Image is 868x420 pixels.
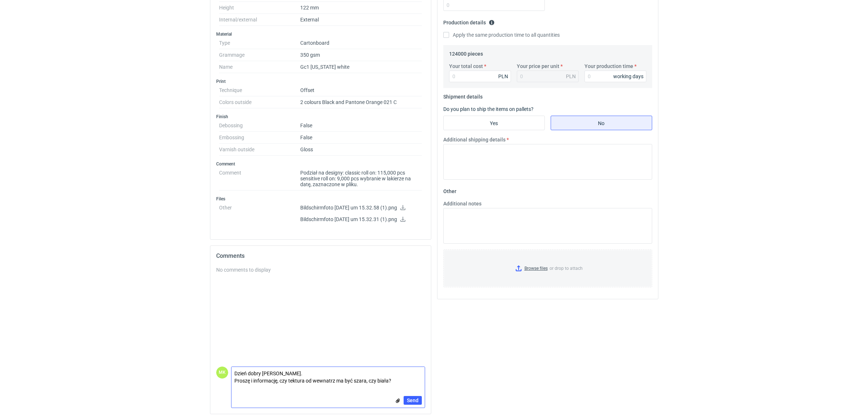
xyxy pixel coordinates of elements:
[300,37,422,49] dd: Cartonboard
[407,398,419,403] span: Send
[216,196,425,202] h3: Files
[216,79,425,84] h3: Print
[443,31,560,39] label: Apply the same production time to all quantities
[444,250,652,287] label: or drop to attach
[449,63,483,70] label: Your total cost
[219,37,300,49] dt: Type
[443,185,456,194] legend: Other
[219,2,300,14] dt: Height
[300,144,422,156] dd: Gloss
[584,63,633,70] label: Your production time
[613,73,643,80] div: working days
[443,200,481,207] label: Additional notes
[216,266,425,273] div: No comments to display
[517,63,559,70] label: Your price per unit
[219,132,300,144] dt: Embossing
[219,120,300,132] dt: Debossing
[219,167,300,191] dt: Comment
[219,14,300,26] dt: Internal/external
[300,167,422,191] dd: Podział na designy: classic roll on: 115,000 pcs sensitive roll on: 9,000 pcs wybranie w lakierze...
[566,73,576,80] div: PLN
[216,114,425,120] h3: Finish
[443,116,545,130] label: Yes
[404,396,422,405] button: Send
[443,17,495,25] legend: Production details
[216,31,425,37] h3: Material
[216,252,425,260] h2: Comments
[300,132,422,144] dd: False
[231,367,425,387] textarea: Dzień dobry [PERSON_NAME]. Proszę i informację, czy tektura od wewnatrz ma być szara, czy biała?
[584,71,646,82] input: 0
[443,91,483,100] legend: Shipment details
[300,2,422,14] dd: 122 mm
[216,367,228,379] figcaption: MK
[300,120,422,132] dd: False
[443,136,506,143] label: Additional shipping details
[443,106,534,112] label: Do you plan to ship the items on pallets?
[216,367,228,379] div: Martyna Kasperska
[300,14,422,26] dd: External
[216,161,425,167] h3: Comment
[300,216,422,223] p: Bildschirmfoto [DATE] um 15.32.31 (1).png
[219,49,300,61] dt: Grammage
[449,71,511,82] input: 0
[300,205,422,211] p: Bildschirmfoto [DATE] um 15.32.58 (1).png
[219,144,300,156] dt: Varnish outside
[498,73,508,80] div: PLN
[219,96,300,108] dt: Colors outside
[300,61,422,73] dd: Gc1 [US_STATE] white
[300,84,422,96] dd: Offset
[300,49,422,61] dd: 350 gsm
[449,48,483,57] legend: 124000 pieces
[551,116,652,130] label: No
[219,202,300,228] dt: Other
[300,96,422,108] dd: 2 colours Black and Pantone Orange 021 C
[219,61,300,73] dt: Name
[219,84,300,96] dt: Technique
